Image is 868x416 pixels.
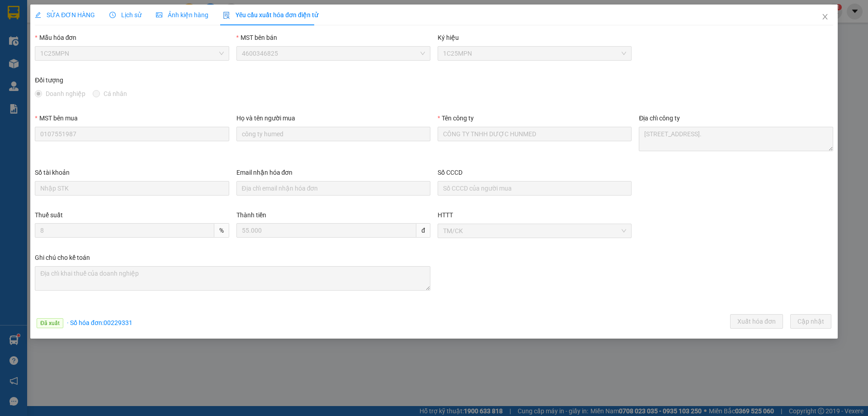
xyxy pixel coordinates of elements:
[35,77,63,84] label: Đối tượng
[35,223,214,238] input: Thuế suất
[236,169,293,176] label: Email nhận hóa đơn
[223,11,318,19] span: Yêu cầu xuất hóa đơn điện tử
[35,12,41,18] span: edit
[156,11,208,19] span: Ảnh kiện hàng
[35,127,229,141] input: MST bên mua
[109,12,116,18] span: clock-circle
[35,169,70,176] label: Số tài khoản
[40,47,223,60] span: 1C25MPN
[438,127,632,141] input: Tên công ty
[416,223,430,238] span: đ
[438,34,459,41] label: Ký hiệu
[100,89,131,99] span: Cá nhân
[236,181,430,196] input: Email nhận hóa đơn
[42,89,89,99] span: Doanh nghiệp
[35,211,63,219] label: Thuế suất
[443,224,626,238] span: TM/CK
[236,127,430,141] input: Họ và tên người mua
[443,47,626,60] span: 1C25MPN
[35,115,77,122] label: MST bên mua
[35,34,76,41] label: Mẫu hóa đơn
[438,181,632,196] input: Số CCCD
[67,319,132,326] span: · Số hóa đơn: 00229331
[236,115,295,122] label: Họ và tên người mua
[730,314,783,329] button: Xuất hóa đơn
[35,254,90,261] label: Ghi chú cho kế toán
[37,318,63,328] span: Đã xuất
[639,115,680,122] label: Địa chỉ công ty
[438,115,474,122] label: Tên công ty
[223,12,230,19] img: icon
[214,223,229,238] span: %
[438,211,453,219] label: HTTT
[790,314,831,329] button: Cập nhật
[438,169,462,176] label: Số CCCD
[812,5,838,30] button: Close
[639,127,833,151] textarea: Địa chỉ công ty
[35,181,229,196] input: Số tài khoản
[109,11,142,19] span: Lịch sử
[242,47,425,60] span: 4600346825
[35,11,95,19] span: SỬA ĐƠN HÀNG
[821,13,829,20] span: close
[35,266,430,291] textarea: Ghi chú đơn hàng Ghi chú cho kế toán
[236,34,277,41] label: MST bên bán
[156,12,162,18] span: picture
[236,211,266,219] label: Thành tiền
